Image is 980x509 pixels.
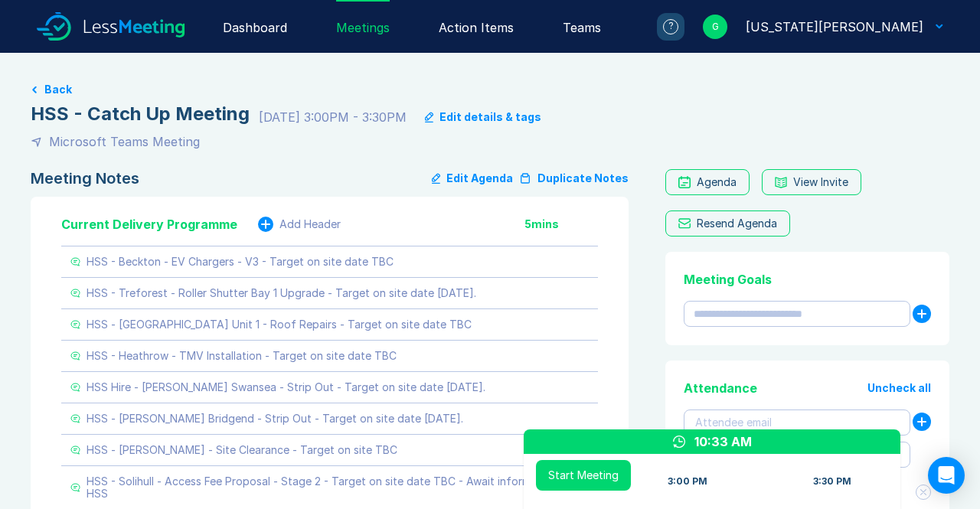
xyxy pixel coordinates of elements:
[746,18,923,36] div: Georgia Kellie
[703,15,727,39] div: G
[425,111,541,123] button: Edit details & tags
[61,215,237,233] div: Current Delivery Programme
[31,102,250,126] div: HSS - Catch Up Meeting
[87,413,463,425] div: HSS - [PERSON_NAME] Bridgend - Strip Out - Target on site date [DATE].
[519,169,629,188] button: Duplicate Notes
[928,457,965,494] div: Open Intercom Messenger
[258,217,341,232] button: Add Header
[31,83,949,96] a: Back
[668,475,707,488] div: 3:00 PM
[762,169,861,195] button: View Invite
[31,169,139,188] div: Meeting Notes
[439,111,541,123] div: Edit details & tags
[87,381,485,393] div: HSS Hire - [PERSON_NAME] Swansea - Strip Out - Target on site date [DATE].
[684,270,931,289] div: Meeting Goals
[536,460,631,491] button: Start Meeting
[49,132,200,151] div: Microsoft Teams Meeting
[279,218,341,230] div: Add Header
[524,218,598,230] div: 5 mins
[665,169,750,195] a: Agenda
[87,475,589,500] div: HSS - Solihull - Access Fee Proposal - Stage 2 - Target on site date TBC - Await information from...
[665,210,790,237] button: Resend Agenda
[639,13,684,41] a: ?
[813,475,851,488] div: 3:30 PM
[793,176,848,188] div: View Invite
[697,217,777,230] div: Resend Agenda
[697,176,737,188] div: Agenda
[867,382,931,394] button: Uncheck all
[694,432,752,451] div: 10:33 AM
[87,350,397,362] div: HSS - Heathrow - TMV Installation - Target on site date TBC
[432,169,513,188] button: Edit Agenda
[87,318,472,331] div: HSS - [GEOGRAPHIC_DATA] Unit 1 - Roof Repairs - Target on site date TBC
[663,19,678,34] div: ?
[87,256,394,268] div: HSS - Beckton - EV Chargers - V3 - Target on site date TBC
[87,287,476,299] div: HSS - Treforest - Roller Shutter Bay 1 Upgrade - Target on site date [DATE].
[87,444,397,456] div: HSS - [PERSON_NAME] - Site Clearance - Target on site TBC
[684,379,757,397] div: Attendance
[44,83,72,96] button: Back
[259,108,407,126] div: [DATE] 3:00PM - 3:30PM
